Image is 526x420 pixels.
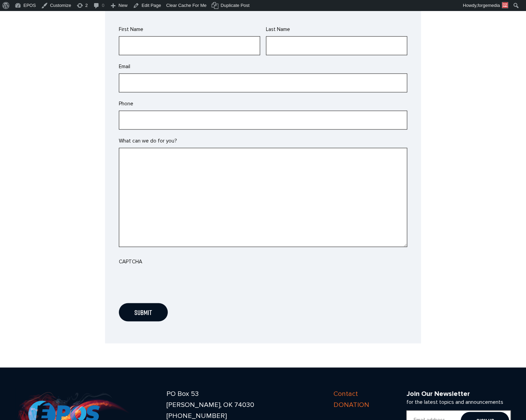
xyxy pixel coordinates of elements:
[333,400,369,408] a: DONATION
[406,399,511,405] p: for the latest topics and announcements
[333,389,358,397] a: Contact
[406,389,470,398] strong: Join Our Newsletter
[477,3,500,8] span: forgemedia
[119,303,168,321] input: Submit
[119,62,130,71] label: Email
[119,25,143,33] label: First Name
[119,99,133,108] label: Phone
[119,258,142,266] label: CAPTCHA
[266,25,290,33] label: Last Name
[119,269,224,295] iframe: reCAPTCHA
[119,137,177,145] label: What can we do for you?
